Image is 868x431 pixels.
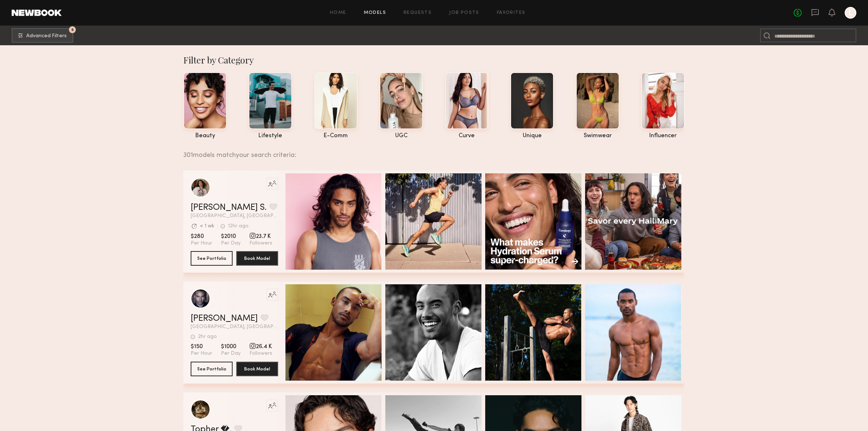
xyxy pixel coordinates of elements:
[576,133,619,139] div: swimwear
[71,28,74,31] span: 5
[191,343,212,350] span: $150
[12,28,73,43] button: 5Advanced Filters
[191,203,266,212] a: [PERSON_NAME] S.
[191,350,212,357] span: Per Hour
[236,362,278,376] button: Book Model
[364,11,386,15] a: Models
[198,334,217,339] div: 2hr ago
[183,54,685,66] div: Filter by Category
[510,133,554,139] div: unique
[191,233,212,240] span: $280
[221,233,241,240] span: $2010
[26,34,67,39] span: Advanced Filters
[191,213,278,219] span: [GEOGRAPHIC_DATA], [GEOGRAPHIC_DATA]
[497,11,526,15] a: Favorites
[845,7,856,19] a: L
[314,133,358,139] div: e-comm
[183,133,227,139] div: beauty
[221,343,241,350] span: $1000
[228,224,249,229] div: 12hr ago
[200,224,214,229] div: < 1 wk
[183,143,679,159] div: 301 models match your search criteria:
[249,343,272,350] span: 26.4 K
[330,11,346,15] a: Home
[449,11,479,15] a: Job Posts
[221,350,241,357] span: Per Day
[249,350,272,357] span: Followers
[191,251,233,266] button: See Portfolio
[191,324,278,330] span: [GEOGRAPHIC_DATA], [GEOGRAPHIC_DATA]
[249,240,272,247] span: Followers
[191,362,233,376] button: See Portfolio
[249,233,272,240] span: 23.7 K
[191,314,258,323] a: [PERSON_NAME]
[641,133,685,139] div: influencer
[221,240,241,247] span: Per Day
[379,133,423,139] div: UGC
[249,133,292,139] div: lifestyle
[191,240,212,247] span: Per Hour
[236,251,278,266] button: Book Model
[404,11,432,15] a: Requests
[445,133,489,139] div: curve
